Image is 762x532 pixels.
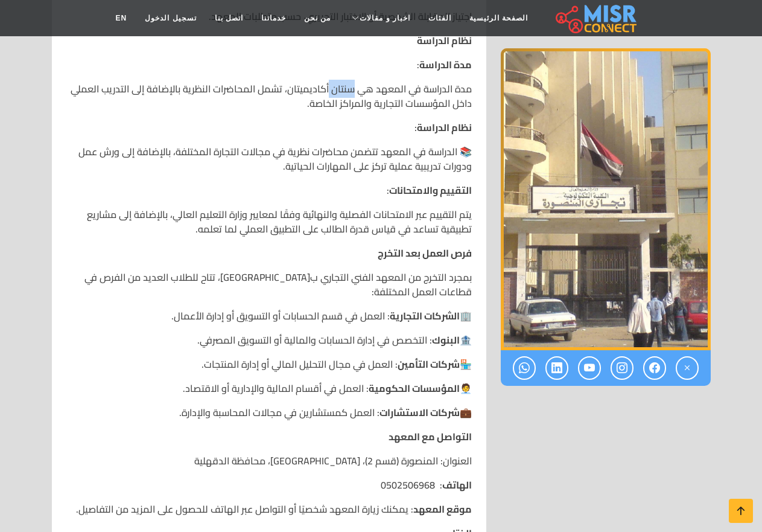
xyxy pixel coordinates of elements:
strong: نظام الدراسة [417,31,472,50]
a: الفئات [419,7,460,30]
p: : [66,183,472,197]
strong: الشركات التجارية [390,307,460,325]
p: 🏪 : العمل في مجال التحليل المالي أو إدارة المنتجات. [66,357,472,371]
p: : 0502506968 [66,478,472,492]
p: مدة الدراسة في المعهد هي سنتان أكاديميتان، تشمل المحاضرات النظرية بالإضافة إلى التدريب العملي داخ... [66,82,472,111]
a: خدماتنا [252,7,295,30]
p: 🏢 : العمل في قسم الحسابات أو التسويق أو إدارة الأعمال. [66,309,472,323]
strong: البنوك [432,331,460,349]
p: 💼 : العمل كمستشارين في مجالات المحاسبة والإدارة. [66,405,472,420]
p: 📚 الدراسة في المعهد تتضمن محاضرات نظرية في مجالات التجارة المختلفة، بالإضافة إلى ورش عمل ودورات ت... [66,144,472,173]
a: تسجيل الدخول [136,7,205,30]
a: EN [107,7,136,30]
strong: الهاتف [442,476,472,494]
strong: نظام الدراسة [417,118,472,136]
strong: موقع المعهد [413,500,472,518]
div: 1 / 1 [501,48,711,350]
p: : يمكنك زيارة المعهد شخصيًا أو التواصل عبر الهاتف للحصول على المزيد من التفاصيل. [66,502,472,516]
strong: التواصل مع المعهد [389,428,472,446]
a: من نحن [295,7,340,30]
p: العنوان: المنصورة (قسم 2)، [GEOGRAPHIC_DATA]، محافظة الدقهلية [66,453,472,468]
strong: المؤسسات الحكومية [369,379,460,397]
p: : [66,120,472,135]
p: يتم التقييم عبر الامتحانات الفصلية والنهائية وفقًا لمعايير وزارة التعليم العالي، بالإضافة إلى مشا... [66,207,472,236]
strong: شركات الاستشارات [379,403,460,421]
strong: مدة الدراسة [419,56,472,74]
a: اخبار و مقالات [340,7,419,30]
strong: فرص العمل بعد التخرج [378,244,472,262]
p: 🏦 : التخصص في إدارة الحسابات والمالية أو التسويق المصرفي. [66,333,472,347]
span: اخبار و مقالات [360,13,410,24]
strong: شركات التأمين [398,355,460,373]
img: main.misr_connect [556,3,637,33]
p: 🧑‍💼 : العمل في أقسام المالية والإدارية أو الاقتصاد. [66,381,472,396]
strong: التقييم والامتحانات [389,181,472,199]
a: اتصل بنا [206,7,252,30]
img: المعهد الفني التجاري بالمنصورة [501,48,711,350]
a: الصفحة الرئيسية [460,7,537,30]
p: بمجرد التخرج من المعهد الفني التجاري ب[GEOGRAPHIC_DATA]، تتاح للطلاب العديد من الفرص في قطاعات ال... [66,270,472,299]
p: : [66,57,472,72]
